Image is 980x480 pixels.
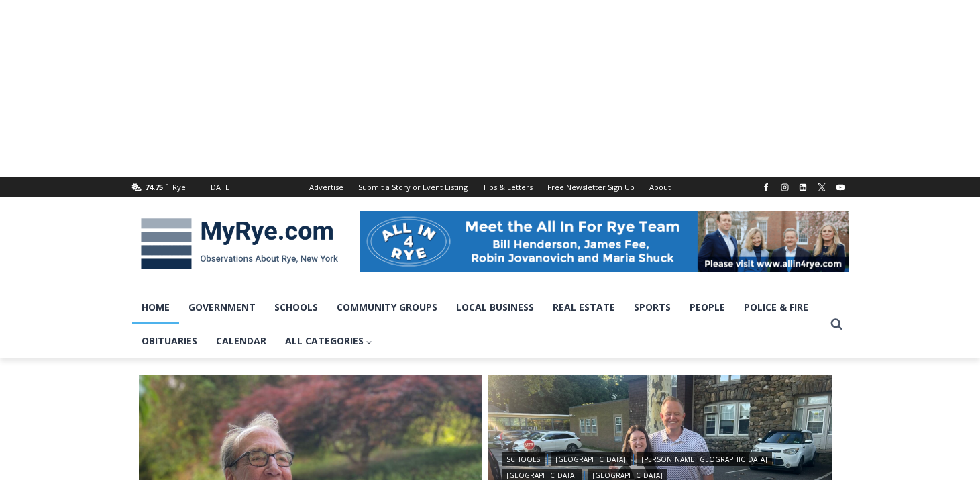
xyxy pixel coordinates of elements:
a: Advertise [302,177,351,197]
span: 74.75 [145,182,163,192]
a: All Categories [276,324,382,358]
button: View Search Form [824,312,849,336]
a: Free Newsletter Sign Up [540,177,642,197]
nav: Secondary Navigation [302,177,678,197]
a: People [680,291,734,324]
a: Facebook [758,179,774,195]
a: Obituaries [132,324,207,358]
a: YouTube [832,179,849,195]
a: Government [179,291,265,324]
img: MyRye.com [132,209,347,279]
a: Local Business [447,291,543,324]
div: [DATE] [208,181,232,193]
nav: Primary Navigation [132,291,824,358]
span: All Categories [285,334,373,348]
a: Home [132,291,179,324]
div: Rye [172,181,186,193]
span: F [165,180,168,187]
img: All in for Rye [360,211,849,272]
a: X [814,179,830,195]
a: Schools [265,291,327,324]
a: Linkedin [795,179,811,195]
a: [GEOGRAPHIC_DATA] [551,452,631,466]
a: Tips & Letters [475,177,540,197]
a: Calendar [207,324,276,358]
a: Community Groups [327,291,447,324]
a: Police & Fire [734,291,818,324]
a: Schools [502,452,545,466]
a: Sports [624,291,680,324]
a: [PERSON_NAME][GEOGRAPHIC_DATA] [637,452,772,466]
a: Real Estate [543,291,624,324]
a: Instagram [777,179,793,195]
a: About [642,177,678,197]
a: Submit a Story or Event Listing [351,177,475,197]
